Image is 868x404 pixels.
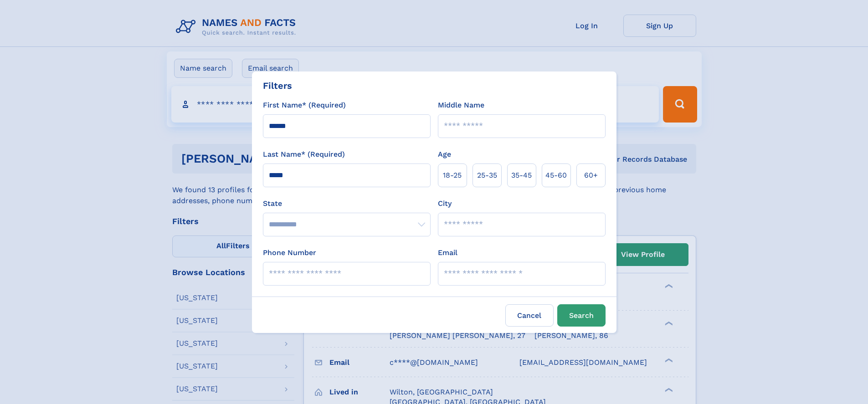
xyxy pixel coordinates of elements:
span: 35‑45 [511,170,532,181]
label: First Name* (Required) [263,100,346,111]
span: 45‑60 [545,170,567,181]
span: 60+ [584,170,598,181]
span: 18‑25 [443,170,462,181]
div: Filters [263,79,292,92]
label: Age [438,149,451,160]
span: 25‑35 [477,170,497,181]
button: Search [557,304,606,327]
label: Middle Name [438,100,484,111]
label: Last Name* (Required) [263,149,345,160]
label: Phone Number [263,247,316,258]
label: City [438,198,452,209]
label: Email [438,247,457,258]
label: Cancel [505,304,554,327]
label: State [263,198,431,209]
